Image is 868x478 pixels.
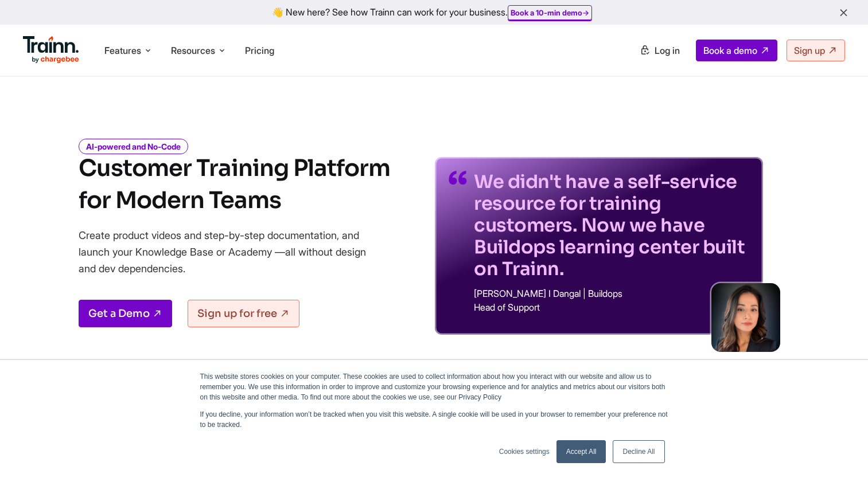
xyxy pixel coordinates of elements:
[7,7,861,18] div: 👋 New here? See how Trainn can work for your business.
[23,36,79,64] img: Trainn Logo
[104,44,141,57] span: Features
[245,45,274,56] a: Pricing
[511,8,589,17] a: Book a 10-min demo→
[79,227,383,277] p: Create product videos and step-by-step documentation, and launch your Knowledge Base or Academy —...
[511,8,582,17] b: Book a 10-min demo
[613,440,664,463] a: Decline All
[703,45,757,56] span: Book a demo
[171,44,215,57] span: Resources
[787,40,845,61] a: Sign up
[79,300,172,327] a: Get a Demo
[200,371,668,402] p: This website stores cookies on your computer. These cookies are used to collect information about...
[474,303,749,312] p: Head of Support
[200,409,668,430] p: If you decline, your information won’t be tracked when you visit this website. A single cookie wi...
[655,45,680,56] span: Log in
[449,171,467,185] img: quotes-purple.41a7099.svg
[556,440,606,463] a: Accept All
[696,40,777,61] a: Book a demo
[474,171,749,280] p: We didn't have a self-service resource for training customers. Now we have Buildops learning cent...
[188,300,299,327] a: Sign up for free
[633,40,687,61] a: Log in
[474,289,749,298] p: [PERSON_NAME] I Dangal | Buildops
[711,283,780,352] img: sabina-buildops.d2e8138.png
[794,45,825,56] span: Sign up
[811,423,868,478] iframe: Chat Widget
[79,139,188,154] i: AI-powered and No-Code
[499,446,550,457] a: Cookies settings
[79,152,390,217] h1: Customer Training Platform for Modern Teams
